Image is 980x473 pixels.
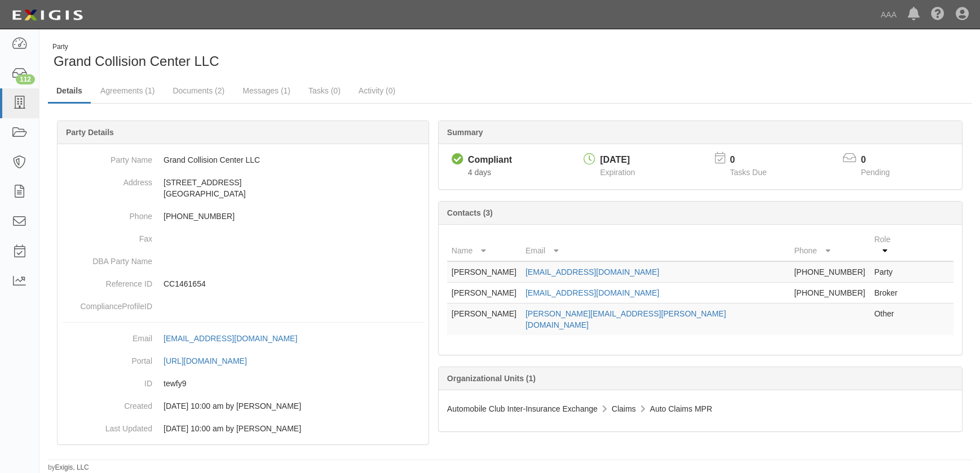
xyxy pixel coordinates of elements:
td: [PHONE_NUMBER] [789,283,869,304]
dd: [PHONE_NUMBER] [62,205,424,227]
td: Other [869,304,908,336]
a: Details [48,79,91,104]
dt: Fax [62,227,152,244]
b: Party Details [66,128,114,137]
a: Messages (1) [234,79,299,102]
dt: Email [62,327,152,344]
span: Automobile Club Inter-Insurance Exchange [447,404,598,413]
b: Organizational Units (1) [447,374,536,383]
a: Exigis, LLC [55,463,89,471]
span: Grand Collision Center LLC [54,53,219,69]
p: CC1461654 [164,278,424,289]
span: Claims [612,404,636,413]
b: Contacts (3) [447,208,493,217]
p: 0 [730,154,780,167]
p: 0 [861,154,904,167]
div: [EMAIL_ADDRESS][DOMAIN_NAME] [164,333,297,344]
div: Party [52,42,219,52]
dd: tewfy9 [62,372,424,395]
dt: ID [62,372,152,389]
dd: Grand Collision Center LLC [62,149,424,171]
td: [PERSON_NAME] [447,261,521,283]
span: Pending [861,168,890,177]
a: [PERSON_NAME][EMAIL_ADDRESS][PERSON_NAME][DOMAIN_NAME] [526,309,726,329]
img: logo-5460c22ac91f19d4615b14bd174203de0afe785f0fc80cf4dbbc73dc1793850b.png [8,5,86,25]
div: Compliant [468,154,512,167]
a: Activity (0) [350,79,404,102]
td: [PERSON_NAME] [447,304,521,336]
i: Compliant [452,154,463,166]
dt: DBA Party Name [62,250,152,267]
div: [DATE] [600,154,635,167]
a: Documents (2) [164,79,233,102]
dd: [STREET_ADDRESS] [GEOGRAPHIC_DATA] [62,171,424,205]
dd: 09/08/2025 10:00 am by Benjamin Tully [62,395,424,417]
td: [PHONE_NUMBER] [789,261,869,283]
a: Agreements (1) [92,79,163,102]
dt: Last Updated [62,417,152,434]
dt: Created [62,395,152,412]
span: Expiration [600,168,635,177]
dt: Phone [62,205,152,222]
td: [PERSON_NAME] [447,283,521,304]
div: 112 [16,74,35,84]
dt: Party Name [62,149,152,166]
a: [URL][DOMAIN_NAME] [164,356,259,365]
i: Help Center - Complianz [931,8,944,21]
th: Email [521,229,789,261]
th: Name [447,229,521,261]
span: Auto Claims MPR [650,404,712,413]
dt: ComplianceProfileID [62,295,152,312]
dt: Portal [62,350,152,367]
div: Grand Collision Center LLC [48,42,501,71]
th: Role [869,229,908,261]
small: by [48,463,89,472]
a: AAA [875,3,902,26]
span: Tasks Due [730,168,766,177]
a: [EMAIL_ADDRESS][DOMAIN_NAME] [526,267,659,276]
b: Summary [447,128,483,137]
dt: Address [62,171,152,188]
th: Phone [789,229,869,261]
a: Tasks (0) [300,79,349,102]
dd: 09/08/2025 10:00 am by Benjamin Tully [62,417,424,440]
td: Broker [869,283,908,304]
a: [EMAIL_ADDRESS][DOMAIN_NAME] [164,334,310,343]
span: Since 09/11/2025 [468,168,491,177]
a: [EMAIL_ADDRESS][DOMAIN_NAME] [526,288,659,297]
dt: Reference ID [62,273,152,289]
td: Party [869,261,908,283]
